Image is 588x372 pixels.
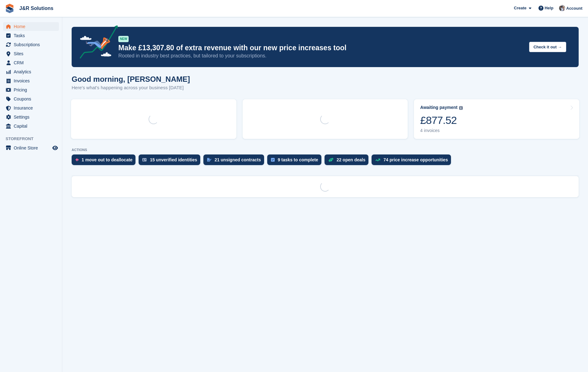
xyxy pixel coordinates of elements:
div: 15 unverified identities [150,157,197,162]
a: 21 unsigned contracts [203,154,267,168]
img: move_outs_to_deallocate_icon-f764333ba52eb49d3ac5e1228854f67142a1ed5810a6f6cc68b1a99e826820c5.svg [75,158,78,162]
div: 1 move out to deallocate [82,157,132,162]
span: Coupons [14,95,51,103]
h1: Good morning, [PERSON_NAME] [72,75,190,83]
span: Storefront [6,136,62,142]
a: Awaiting payment £877.52 4 invoices [414,99,579,139]
div: 22 open deals [337,157,366,162]
div: 9 tasks to complete [278,157,318,162]
span: Pricing [14,86,51,94]
img: Steve Revell [559,5,565,11]
img: price_increase_opportunities-93ffe204e8149a01c8c9dc8f82e8f89637d9d84a8eef4429ea346261dce0b2c0.svg [375,159,380,161]
a: 15 unverified identities [139,154,203,168]
span: Account [566,5,582,12]
span: Home [14,22,51,31]
span: Settings [14,113,51,121]
span: Insurance [14,104,51,112]
a: menu [3,95,59,103]
p: Here's what's happening across your business [DATE] [72,84,190,91]
span: CRM [14,58,51,67]
a: Preview store [51,144,59,152]
a: 9 tasks to complete [267,154,325,168]
div: 74 price increase opportunities [383,157,448,162]
span: Subscriptions [14,40,51,49]
span: Invoices [14,76,51,85]
span: Analytics [14,67,51,76]
a: menu [3,104,59,112]
img: deal-1b604bf984904fb50ccaf53a9ad4b4a5d6e5aea283cecdc64d6e3604feb123c2.svg [328,158,334,162]
a: menu [3,67,59,76]
a: menu [3,49,59,58]
img: verify_identity-adf6edd0f0f0b5bbfe63781bf79b02c33cf7c696d77639b501bdc392416b5a36.svg [142,158,147,162]
span: Create [514,5,526,11]
div: 4 invoices [420,128,463,133]
p: ACTIONS [72,148,579,152]
span: Capital [14,122,51,130]
a: 1 move out to deallocate [72,154,139,168]
a: menu [3,76,59,85]
div: £877.52 [420,114,463,127]
a: menu [3,144,59,152]
a: J&R Solutions [17,3,56,13]
a: menu [3,58,59,67]
a: 74 price increase opportunities [372,154,454,168]
a: menu [3,40,59,49]
img: stora-icon-8386f47178a22dfd0bd8f6a31ec36ba5ce8667c1dd55bd0f319d3a0aa187defe.svg [5,4,14,13]
a: menu [3,31,59,40]
a: 22 open deals [325,154,372,168]
img: icon-info-grey-7440780725fd019a000dd9b08b2336e03edf1995a4989e88bcd33f0948082b44.svg [459,106,463,110]
div: 21 unsigned contracts [215,157,261,162]
a: menu [3,122,59,130]
span: Help [545,5,553,11]
a: menu [3,113,59,121]
span: Tasks [14,31,51,40]
p: Rooted in industry best practices, but tailored to your subscriptions. [118,52,524,59]
div: NEW [118,36,129,42]
img: task-75834270c22a3079a89374b754ae025e5fb1db73e45f91037f5363f120a921f8.svg [271,158,275,162]
span: Online Store [14,144,51,152]
p: Make £13,307.80 of extra revenue with our new price increases tool [118,43,524,52]
span: Sites [14,49,51,58]
div: Awaiting payment [420,105,458,110]
img: price-adjustments-announcement-icon-8257ccfd72463d97f412b2fc003d46551f7dbcb40ab6d574587a9cd5c0d94... [74,25,118,61]
a: menu [3,22,59,31]
img: contract_signature_icon-13c848040528278c33f63329250d36e43548de30e8caae1d1a13099fd9432cc5.svg [207,158,211,162]
button: Check it out → [529,42,566,52]
a: menu [3,86,59,94]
